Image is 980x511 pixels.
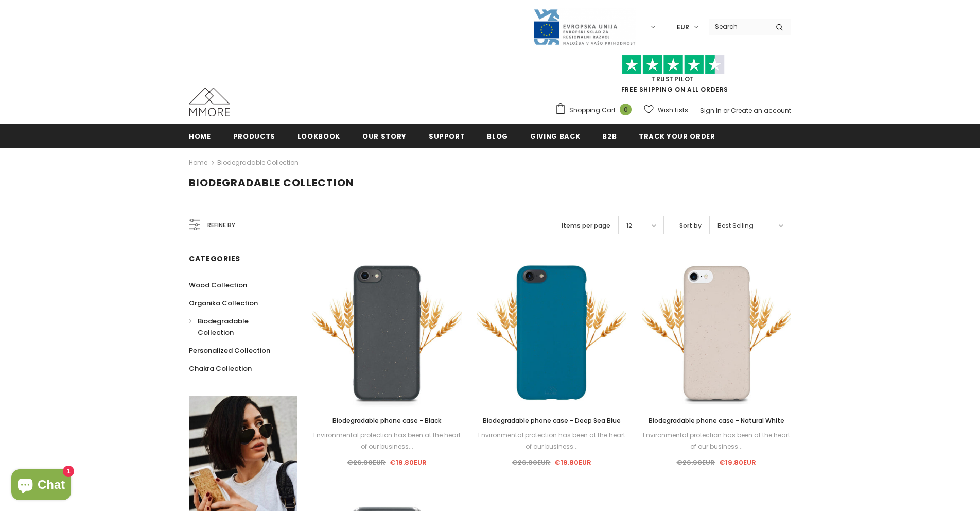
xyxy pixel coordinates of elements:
inbox-online-store-chat: Shopify online store chat [8,469,74,503]
span: Best Selling [717,220,754,231]
a: Personalized Collection [189,342,270,360]
div: Environmental protection has been at the heart of our business... [312,430,462,452]
a: Sign In [700,106,722,115]
span: Categories [189,253,240,264]
span: Shopping Cart [569,105,616,115]
span: Personalized Collection [189,346,270,355]
a: Products [233,124,275,147]
span: support [429,131,465,141]
span: Biodegradable phone case - Black [332,416,441,425]
a: Wood Collection [189,276,247,294]
a: Wish Lists [644,101,688,119]
a: Chakra Collection [189,360,252,378]
span: €26.90EUR [347,457,386,467]
a: Biodegradable phone case - Black [312,415,462,427]
div: Environmental protection has been at the heart of our business... [642,430,791,452]
span: €19.80EUR [554,457,591,467]
span: Biodegradable Collection [189,176,354,190]
label: Items per page [562,220,610,231]
a: Biodegradable phone case - Deep Sea Blue [477,415,626,427]
a: Lookbook [297,124,340,147]
span: Track your order [639,131,715,141]
a: Track your order [639,124,715,147]
span: €19.80EUR [390,457,427,467]
a: Biodegradable Collection [217,158,299,167]
a: Our Story [362,124,407,147]
span: Lookbook [297,131,340,141]
span: Chakra Collection [189,364,252,373]
a: Biodegradable Collection [189,312,286,342]
a: Blog [487,124,508,147]
span: Wish Lists [658,105,688,115]
span: Blog [487,131,508,141]
input: Search Site [709,19,768,34]
span: €19.80EUR [719,457,756,467]
a: Javni Razpis [533,22,636,31]
span: or [723,106,729,115]
a: B2B [602,124,617,147]
span: Giving back [530,131,580,141]
span: Wood Collection [189,280,247,290]
span: Home [189,131,211,141]
span: Refine by [207,219,235,231]
span: Biodegradable phone case - Deep Sea Blue [483,416,621,425]
label: Sort by [679,220,702,231]
span: Biodegradable phone case - Natural White [649,416,784,425]
span: Organika Collection [189,298,258,308]
span: €26.90EUR [676,457,715,467]
a: Home [189,157,207,169]
img: Javni Razpis [533,8,636,46]
a: Home [189,124,211,147]
a: Biodegradable phone case - Natural White [642,415,791,427]
span: EUR [677,22,689,32]
div: Environmental protection has been at the heart of our business... [477,430,626,452]
span: €26.90EUR [512,457,550,467]
a: Create an account [731,106,791,115]
span: Our Story [362,131,407,141]
a: support [429,124,465,147]
a: Trustpilot [652,75,694,83]
img: MMORE Cases [189,88,230,116]
span: 0 [620,104,632,115]
span: FREE SHIPPING ON ALL ORDERS [555,59,791,94]
img: Trust Pilot Stars [622,55,725,75]
a: Giving back [530,124,580,147]
span: B2B [602,131,617,141]
a: Shopping Cart 0 [555,103,637,118]
span: Products [233,131,275,141]
span: 12 [626,220,632,231]
span: Biodegradable Collection [198,316,249,337]
a: Organika Collection [189,294,258,312]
